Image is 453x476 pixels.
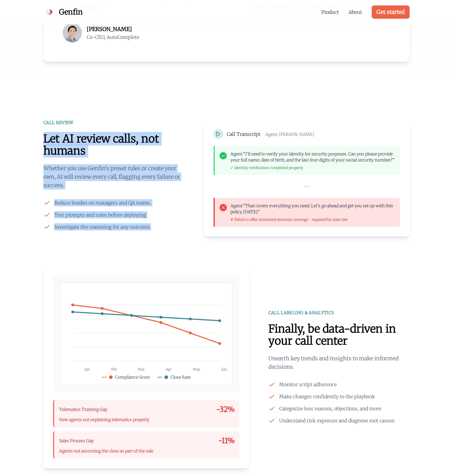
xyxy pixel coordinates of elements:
[85,367,90,372] span: Jan
[43,133,185,157] h2: Let AI review calls, not humans
[87,25,139,33] p: [PERSON_NAME]
[59,448,235,454] p: Agents not assuming the close as part of the sale
[279,405,381,412] span: Categorize loss reasons, objections, and more
[54,199,151,206] span: Reduce burden on managers and QA teams.
[193,367,200,372] span: May
[43,120,185,126] div: CALL REVIEW
[230,203,395,215] p: "That covers everything you need. Let's go ahead and get you set up with this policy [DATE]."
[268,310,410,316] div: CALL LABELING & ANALYTICS
[59,7,83,17] span: Genfin
[166,367,172,372] span: Apr
[227,131,261,137] span: Call Transcript
[87,33,139,41] p: Co-CEO, AutoComplete
[216,405,235,414] span: -32%
[348,8,362,16] a: About
[321,8,339,16] a: Product
[230,151,395,163] p: "I'll need to verify your identity for security purposes. Can you please provide your full name, ...
[268,323,410,347] h2: Finally, be data-driven in your call center
[111,367,117,372] span: Feb
[43,164,185,189] p: Whether you use Genfin's preset rules or create your own, AI will review every call, flagging eve...
[218,436,235,446] span: -11%
[268,354,410,371] p: Unearth key trends and insights to make informed decisions.
[265,132,314,137] span: Agent: [PERSON_NAME]
[59,417,235,423] p: New agents not explaining telematics properly
[230,151,243,157] span: Agent:
[43,6,55,18] img: Genfin Logo
[63,23,82,42] img: Jeff Pang
[304,183,310,190] span: •••
[230,203,243,208] span: Agent:
[43,6,83,18] a: Genfin
[279,381,337,388] span: Monitor script adherence
[138,367,145,372] span: Mar
[170,374,191,380] span: Close Rate
[230,217,395,222] p: ✗ Failed to offer uninsured motorist coverage - required by state law
[54,223,151,230] span: Investigate the reasoning for any outcome.
[372,5,410,19] a: Get started
[230,165,395,170] p: ✓ Identity verification completed properly
[59,438,94,444] span: Sales Process Gap
[115,374,150,380] span: Compliance Score
[279,393,375,400] span: Make changes confidently to the playbook
[59,406,107,412] span: Telematics Training Gap
[54,211,146,218] span: Test prompts and rules before deploying
[279,417,395,424] span: Understand risk exposure and diagnose root causes
[221,367,227,372] span: Jun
